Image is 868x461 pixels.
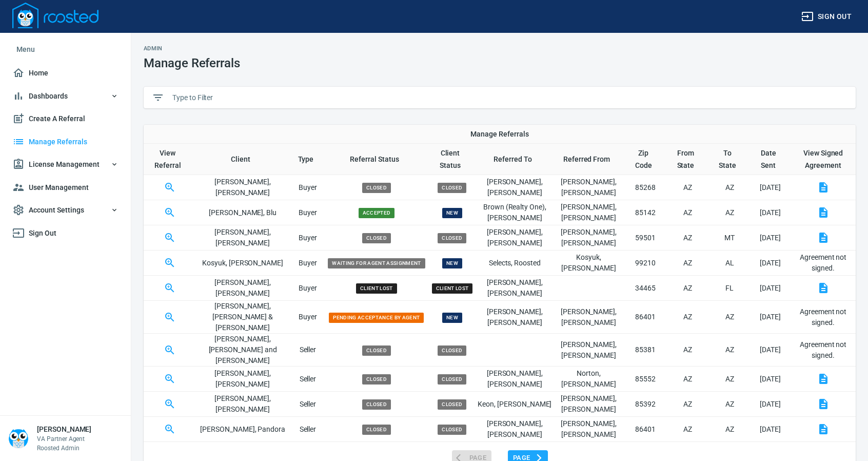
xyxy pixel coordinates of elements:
p: Buyer [290,207,326,218]
td: AZ [666,417,709,442]
p: Seller [290,344,326,355]
td: AZ [666,276,709,301]
p: Seller [290,424,326,435]
p: Seller [290,399,326,410]
p: Roosted Admin [37,444,91,453]
td: 34465 [625,276,666,301]
span: Client Lost [432,283,473,294]
td: AZ [709,200,750,225]
p: [DATE] [750,207,791,218]
td: 85268 [625,175,666,200]
p: Agreement not signed. [795,306,852,328]
th: Toggle SortBy [427,144,478,175]
p: [PERSON_NAME] , [PERSON_NAME] [552,339,625,361]
a: Home [8,62,123,85]
p: Kosyuk , [PERSON_NAME] [552,252,625,274]
h2: Admin [144,45,240,52]
th: View Referral [144,144,196,175]
span: Closed [438,345,466,356]
span: Closed [438,233,466,243]
span: Account Settings [12,204,119,217]
span: License Management [12,158,119,171]
p: Buyer [290,233,326,243]
button: Sign out [797,7,856,26]
p: [PERSON_NAME] , [PERSON_NAME] [477,306,552,328]
p: [DATE] [750,283,791,294]
p: [DATE] [750,344,791,355]
span: Accepted [359,208,395,218]
button: Account Settings [8,199,123,222]
td: AZ [666,175,709,200]
iframe: Chat [824,415,860,453]
td: AZ [666,367,709,392]
a: Manage Referrals [8,130,123,153]
p: [PERSON_NAME] , [PERSON_NAME] [477,368,552,390]
th: Toggle SortBy [709,144,750,175]
button: Dashboards [8,85,123,108]
p: [PERSON_NAME] , [PERSON_NAME] [196,227,290,248]
td: 86401 [625,301,666,334]
th: Toggle SortBy [290,144,326,175]
td: 85381 [625,334,666,367]
p: Norton , [PERSON_NAME] [552,368,625,390]
p: Seller [290,374,326,385]
p: [PERSON_NAME] , [PERSON_NAME] [552,306,625,328]
button: License Management [8,153,123,176]
span: Home [12,67,119,80]
li: Menu [8,37,123,62]
th: Toggle SortBy [750,144,791,175]
td: 85392 [625,392,666,417]
p: [PERSON_NAME] , [PERSON_NAME] [552,227,625,248]
td: 86401 [625,417,666,442]
p: Buyer [290,283,326,294]
p: [PERSON_NAME] , [PERSON_NAME] [196,277,290,299]
p: [PERSON_NAME] , [PERSON_NAME] & [PERSON_NAME] [196,301,290,333]
input: Type to Filter [172,90,847,105]
span: Pending Acceptance by Agent [329,313,424,323]
span: Closed [438,425,466,435]
td: AZ [709,367,750,392]
th: Toggle SortBy [552,144,625,175]
span: User Management [12,181,119,194]
span: Dashboards [12,90,119,103]
span: New [442,313,462,323]
span: New [442,208,462,218]
img: Logo [12,3,98,28]
p: [PERSON_NAME] , [PERSON_NAME] [477,227,552,248]
p: [DATE] [750,182,791,193]
p: [DATE] [750,399,791,410]
p: [PERSON_NAME] , [PERSON_NAME] [552,202,625,223]
p: Kosyuk , [PERSON_NAME] [196,258,290,268]
span: Closed [362,183,391,193]
span: Closed [438,183,466,193]
p: [DATE] [750,258,791,268]
span: Closed [362,345,391,356]
p: [PERSON_NAME] , [PERSON_NAME] [477,277,552,299]
span: Closed [362,399,391,410]
span: Client Lost [356,283,397,294]
th: Manage Referrals [144,125,856,144]
span: Manage Referrals [12,136,119,148]
td: 59501 [625,225,666,251]
p: VA Partner Agent [37,434,91,444]
td: AZ [709,301,750,334]
span: Closed [362,233,391,243]
th: Toggle SortBy [625,144,666,175]
p: [PERSON_NAME] , [PERSON_NAME] [196,393,290,415]
span: Closed [362,425,391,435]
td: MT [709,225,750,251]
p: [PERSON_NAME] , [PERSON_NAME] [196,177,290,198]
td: AZ [666,301,709,334]
a: Create A Referral [8,107,123,130]
p: Buyer [290,182,326,193]
span: Closed [362,374,391,385]
p: [PERSON_NAME] , [PERSON_NAME] [552,177,625,198]
p: Brown (Realty One) , [PERSON_NAME] [477,202,552,223]
p: [PERSON_NAME] , [PERSON_NAME] [477,418,552,440]
th: Toggle SortBy [326,144,427,175]
p: Selects , Roosted [477,258,552,268]
td: AZ [666,200,709,225]
p: Buyer [290,312,326,322]
td: FL [709,276,750,301]
span: New [442,258,462,268]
